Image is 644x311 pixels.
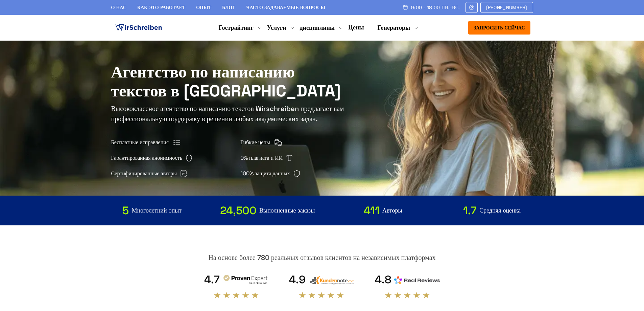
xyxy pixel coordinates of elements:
[348,23,364,31] a: Цены
[246,4,325,10] a: Часто задаваемые вопросы
[111,170,177,177] font: Сертифицированные авторы
[480,2,533,13] a: [PHONE_NUMBER]
[240,154,283,161] font: 0% плагиата и ИИ
[394,276,440,284] img: реальные отзывы
[468,21,530,35] button: Запросить сейчас
[185,154,193,162] img: Гарантированная анонимность
[213,291,259,299] img: звезды
[267,24,286,32] a: Услуги
[377,24,410,31] font: Генераторы
[114,23,163,33] img: логотип ghostwriter-austria
[240,139,270,146] font: Гибкие цены
[111,62,341,101] font: Агентство по написанию текстов в [GEOGRAPHIC_DATA]
[289,273,306,286] font: 4.9
[308,276,354,285] img: рейтинг клиентов
[273,137,284,148] img: Гибкие цены
[132,206,182,214] font: Многолетний опыт
[411,4,460,10] font: 9:00 - 18:00 Пн.-Вс.
[137,4,185,10] a: Как это работает
[299,291,344,299] img: звезды
[384,291,430,299] img: звезды
[122,204,129,217] font: 5
[469,5,475,10] img: Электронная почта
[463,204,477,217] font: 1.7
[285,154,293,162] img: 0% плагиата и ИИ
[180,170,188,178] img: Сертифицированные авторы
[219,24,254,32] a: Гострайтинг
[293,170,301,178] img: 100% защита данных
[474,25,525,31] font: Запросить сейчас
[259,206,315,214] font: Выполненные заказы
[111,104,344,123] font: Высококлассное агентство по написанию текстов Wirschreiben предлагает вам профессиональную поддер...
[220,204,257,217] font: 24,500
[111,139,169,146] font: Бесплатные исправления
[111,154,182,161] font: Гарантированная анонимность
[171,137,182,148] img: Бесплатные исправления
[240,170,290,177] font: 100% защита данных
[204,273,220,286] font: 4.7
[375,273,391,286] font: 4.8
[222,274,268,286] img: проверенный эксперт
[402,4,408,10] img: Расписание
[479,206,521,214] font: Средняя оценка
[382,206,402,214] font: Авторы
[111,4,126,10] a: О нас
[486,4,527,10] font: [PHONE_NUMBER]
[222,4,235,10] a: Блог
[196,4,211,10] a: Опыт
[364,204,380,217] font: 411
[300,24,335,32] a: дисциплины
[208,253,435,262] font: На основе более 780 реальных отзывов клиентов на независимых платформах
